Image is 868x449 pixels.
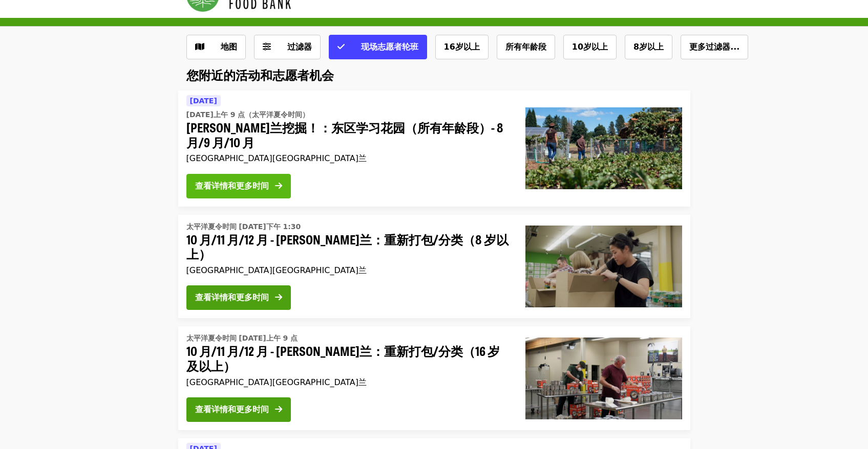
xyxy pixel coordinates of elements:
[178,215,690,319] a: 查看“十月/十一月/十二月 - 波特兰：重新打包/分类（8岁以上）”的详细信息
[186,65,334,83] font: 您附近的活动和志愿者机会
[186,230,509,263] font: 10 月/11 月/12 月 - [PERSON_NAME]兰：重新打包/分类（8 岁以上）
[178,326,690,430] a: 查看“十月/十一月/十二月 - 波特兰：重新打包/分类（16岁及以上）”的详细信息
[186,110,310,119] font: [DATE]上午 9 点（太平洋夏令时间）
[186,222,301,231] font: 太平洋夏令时间 [DATE]下午 1:30
[186,174,291,198] button: 查看详情和更多时间
[361,42,418,52] font: 现场志愿者轮班
[195,42,204,52] i: 地图图标
[186,118,503,151] font: [PERSON_NAME]兰挖掘！：东区学习花园（所有年龄段）- 8 月/9 月/10 月
[254,35,321,59] button: 筛选条件 (已选择 0 个)
[497,35,555,59] button: 所有年龄段
[329,35,427,59] button: 现场志愿者轮班
[186,342,500,374] font: 10 月/11 月/12 月 - [PERSON_NAME]兰：重新打包/分类（16 岁及以上）
[287,42,312,52] font: 过滤器
[337,42,345,52] i: 勾选图标
[186,334,298,342] font: 太平洋夏令时间 [DATE]上午 9 点
[275,405,282,414] i: 向右箭头图标
[195,181,269,191] font: 查看详情和更多时间
[186,285,291,310] button: 查看详情和更多时间
[563,35,617,59] button: 10岁以上
[444,42,480,52] font: 16岁以上
[190,97,217,105] font: [DATE]
[195,405,269,414] font: 查看详情和更多时间
[195,293,269,302] font: 查看详情和更多时间
[263,42,271,52] i: 滑块-h 图标
[633,42,664,52] font: 8岁以上
[221,42,237,52] font: 地图
[186,377,367,387] font: [GEOGRAPHIC_DATA][GEOGRAPHIC_DATA]兰
[435,35,489,59] button: 16岁以上
[572,42,608,52] font: 10岁以上
[178,91,690,207] a: 查看“波特兰深入学习！：东区学习花园（所有年龄段） - 8 月/9 月/10 月”的详细信息
[625,35,672,59] button: 8岁以上
[186,265,367,275] font: [GEOGRAPHIC_DATA][GEOGRAPHIC_DATA]兰
[186,153,367,163] font: [GEOGRAPHIC_DATA][GEOGRAPHIC_DATA]兰
[525,226,682,307] img: 十月/十一月/十二月 - 波特兰：由俄勒冈食品银行组织的重新包装/分类活动（8岁以上）
[525,107,682,189] img: 波特兰挖掘！：东区学习花园（所有年龄段）- 8 月/9 月/10 月由俄勒冈食品银行组织
[689,42,739,52] font: 更多过滤器...
[275,181,282,191] i: 向右箭头图标
[186,35,246,59] button: 显示地图视图
[681,35,748,59] button: 更多过滤器...
[275,293,282,302] i: 向右箭头图标
[505,42,546,52] font: 所有年龄段
[186,397,291,422] button: 查看详情和更多时间
[525,338,682,419] img: 10 月/11 月/12 月 - 波特兰：由俄勒冈食品银行组织的重新包装/分类活动（16 岁以上）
